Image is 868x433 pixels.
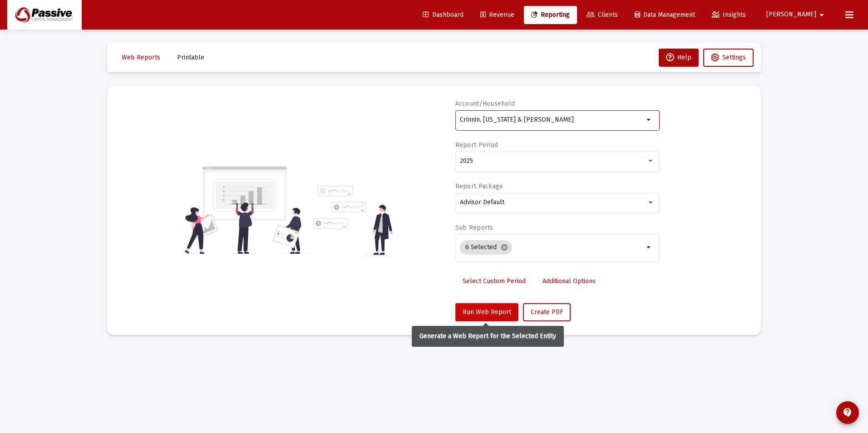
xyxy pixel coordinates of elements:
button: Printable [170,49,212,67]
span: Insights [712,11,746,19]
span: Reporting [531,11,570,19]
span: Additional Options [542,277,596,285]
button: [PERSON_NAME] [755,5,838,24]
label: Report Package [455,182,503,190]
span: Select Custom Period [463,277,526,285]
span: Create PDF [531,308,563,316]
span: Dashboard [423,11,464,19]
label: Sub Reports [455,224,493,231]
span: 2025 [460,157,473,165]
a: Clients [579,6,625,24]
mat-icon: arrow_drop_down [644,242,655,253]
span: Printable [177,54,204,61]
a: Insights [705,6,753,24]
span: Settings [722,54,746,61]
span: Help [666,54,691,61]
label: Account/Household [455,100,515,108]
button: Run Web Report [455,303,518,321]
mat-icon: arrow_drop_down [644,114,655,125]
span: Run Web Report [463,308,511,316]
mat-icon: arrow_drop_down [816,6,827,24]
span: Web Reports [122,54,160,61]
mat-chip-list: Selection [460,238,644,256]
span: [PERSON_NAME] [766,11,816,19]
mat-icon: contact_support [842,407,853,418]
a: Reporting [524,6,577,24]
button: Web Reports [114,49,168,67]
input: Search or select an account or household [460,116,644,123]
a: Data Management [627,6,702,24]
img: reporting [183,165,308,255]
button: Help [659,49,699,67]
mat-icon: cancel [500,243,508,251]
img: reporting-alt [313,186,393,255]
button: Create PDF [523,303,571,321]
label: Report Period [455,141,498,149]
span: Clients [587,11,618,19]
a: Dashboard [415,6,471,24]
button: Settings [703,49,754,67]
mat-chip: 6 Selected [460,240,512,255]
span: Revenue [480,11,514,19]
a: Revenue [473,6,522,24]
span: Data Management [635,11,695,19]
img: Dashboard [14,6,75,24]
span: Advisor Default [460,198,504,206]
